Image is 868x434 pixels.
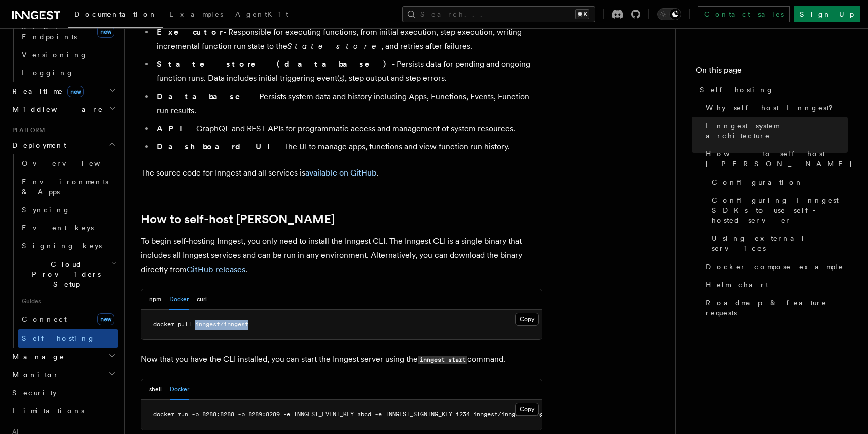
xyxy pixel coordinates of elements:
button: Realtimenew [8,82,118,100]
button: Copy [515,313,539,326]
span: Self hosting [22,334,95,342]
button: curl [197,289,207,310]
a: How to self-host [PERSON_NAME] [141,212,335,226]
button: Search...⌘K [402,6,595,22]
span: Security [12,389,57,397]
strong: Executor [157,27,223,37]
a: Event keys [18,219,118,237]
span: Self-hosting [700,84,774,95]
span: Using external services [712,233,848,253]
a: Connectnew [18,309,118,329]
a: Using external services [708,229,848,257]
button: Manage [8,348,118,366]
span: Cloud Providers Setup [18,259,111,289]
a: Logging [18,64,118,82]
button: npm [149,289,161,310]
kbd: ⌘K [575,9,589,19]
span: new [97,26,114,38]
button: Middleware [8,100,118,118]
a: Inngest system architecture [702,117,848,145]
span: Connect [22,315,67,323]
a: Docker compose example [702,257,848,276]
span: Docker compose example [706,262,844,272]
span: Platform [8,126,45,134]
span: Inngest system architecture [706,121,848,141]
span: Monitor [8,370,59,380]
a: available on GitHub [305,168,377,178]
button: shell [149,379,162,400]
a: How to self-host [PERSON_NAME] [702,145,848,173]
p: To begin self-hosting Inngest, you only need to install the Inngest CLI. The Inngest CLI is a sin... [141,234,542,277]
strong: Database [157,92,254,101]
button: Toggle dark mode [657,8,681,20]
span: AgentKit [235,10,288,18]
span: How to self-host [PERSON_NAME] [706,149,853,169]
span: Limitations [12,407,84,415]
li: - GraphQL and REST APIs for programmatic access and management of system resources. [154,122,542,136]
a: Sign Up [794,6,860,22]
a: Syncing [18,201,118,219]
span: docker pull inngest/inngest [153,321,248,328]
span: Middleware [8,104,103,114]
span: Versioning [22,51,88,59]
li: - Persists system data and history including Apps, Functions, Events, Function run results. [154,90,542,118]
span: docker run -p 8288:8288 -p 8289:8289 -e INNGEST_EVENT_KEY=abcd -e INNGEST_SIGNING_KEY=1234 innges... [153,411,575,418]
span: Why self-host Inngest? [706,103,840,113]
a: REST Endpointsnew [18,18,118,46]
button: Docker [169,289,189,310]
span: Logging [22,69,74,77]
span: Guides [18,293,118,309]
span: Realtime [8,86,84,96]
a: Limitations [8,402,118,420]
a: Self-hosting [696,80,848,99]
a: Why self-host Inngest? [702,99,848,117]
span: Manage [8,352,65,362]
span: Environments & Apps [22,178,108,196]
code: inngest start [418,356,467,364]
a: Signing keys [18,237,118,255]
button: Docker [170,379,189,400]
button: Monitor [8,366,118,384]
a: AgentKit [229,3,294,27]
span: Configuration [712,177,803,187]
li: - Responsible for executing functions, from initial execution, step execution, writing incrementa... [154,25,542,53]
a: Configuring Inngest SDKs to use self-hosted server [708,191,848,229]
a: Security [8,384,118,402]
button: Copy [515,403,539,416]
span: Overview [22,159,125,167]
span: Configuring Inngest SDKs to use self-hosted server [712,195,848,225]
strong: API [157,124,191,133]
span: Helm chart [706,280,768,290]
span: new [97,313,114,325]
span: Event keys [22,224,94,232]
a: Roadmap & feature requests [702,294,848,322]
strong: Dashboard UI [157,142,279,151]
a: Documentation [68,3,163,28]
button: Deployment [8,136,118,154]
a: GitHub releases [187,265,245,274]
li: - The UI to manage apps, functions and view function run history. [154,140,542,154]
li: - Persists data for pending and ongoing function runs. Data includes initial triggering event(s),... [154,57,542,85]
span: Syncing [22,206,70,214]
h4: On this page [696,64,848,80]
span: Documentation [74,10,157,18]
span: new [67,86,84,97]
span: Signing keys [22,242,102,250]
a: Environments & Apps [18,172,118,201]
div: Deployment [8,154,118,348]
a: Configuration [708,173,848,191]
em: State store [287,41,381,51]
a: Overview [18,154,118,172]
p: Now that you have the CLI installed, you can start the Inngest server using the command. [141,352,542,367]
a: Versioning [18,46,118,64]
span: Roadmap & feature requests [706,298,848,318]
span: Examples [169,10,223,18]
p: The source code for Inngest and all services is . [141,166,542,180]
a: Helm chart [702,276,848,294]
span: Deployment [8,140,66,150]
strong: State store (database) [157,59,392,69]
a: Contact sales [698,6,790,22]
button: Cloud Providers Setup [18,255,118,293]
a: Examples [163,3,229,27]
a: Self hosting [18,329,118,348]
